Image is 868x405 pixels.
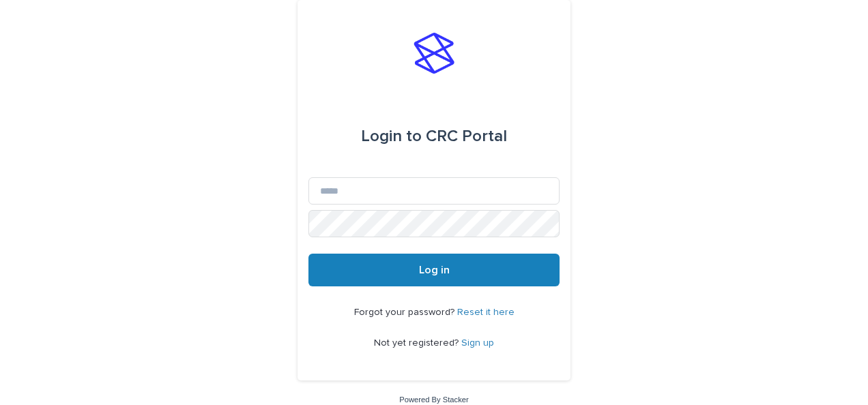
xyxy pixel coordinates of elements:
img: stacker-logo-s-only.png [414,33,454,74]
span: Log in [419,265,450,275]
span: Login to [361,128,422,145]
button: Log in [308,254,560,286]
span: Not yet registered? [374,338,461,348]
a: Powered By Stacker [399,395,468,404]
a: Sign up [461,338,494,348]
div: CRC Portal [361,117,507,155]
a: Reset it here [457,307,515,317]
span: Forgot your password? [354,307,457,317]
